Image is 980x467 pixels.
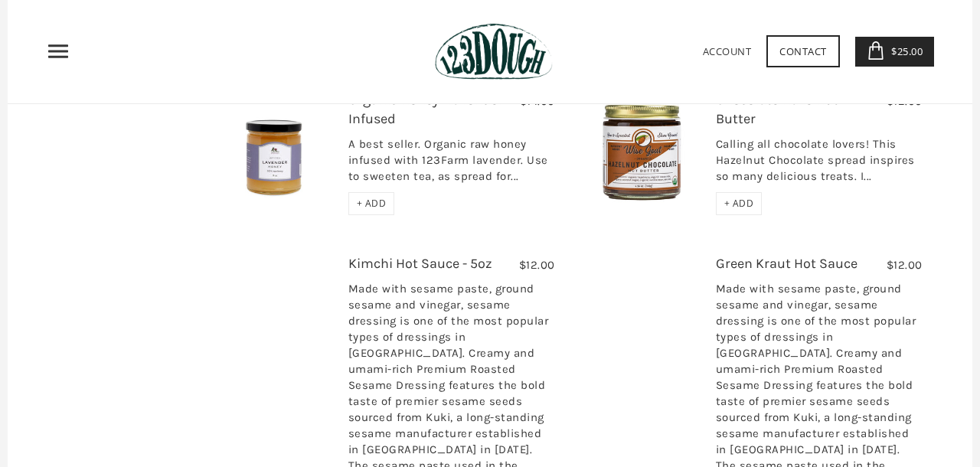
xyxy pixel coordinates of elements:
img: 123Dough Bakery [435,23,552,80]
span: + ADD [724,197,754,210]
div: + ADD [716,192,763,215]
span: + ADD [357,197,387,210]
img: Chocolate Hazelnut Butter [578,90,704,216]
a: $25.00 [855,37,935,67]
span: $25.00 [887,44,923,58]
span: $12.00 [887,258,923,272]
a: Chocolate Hazelnut Butter [716,91,838,127]
a: Account [703,44,752,58]
span: $12.00 [887,94,923,108]
img: Organic Honey- Lavender Infused [211,90,337,216]
span: $14.00 [520,94,555,108]
a: Contact [766,35,840,67]
a: Organic Honey- Lavender Infused [348,91,503,127]
a: Kimchi Hot Sauce - 5oz [348,255,492,272]
div: + ADD [348,192,395,215]
div: Calling all chocolate lovers! This Hazelnut Chocolate spread inspires so many delicious treats. I... [716,136,923,192]
nav: Primary [46,39,70,64]
div: A best seller. Organic raw honey infused with 123Farm lavender. Use to sweeten tea, as spread for... [348,136,555,192]
span: $12.00 [519,258,555,272]
a: Green Kraut Hot Sauce [716,255,857,272]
